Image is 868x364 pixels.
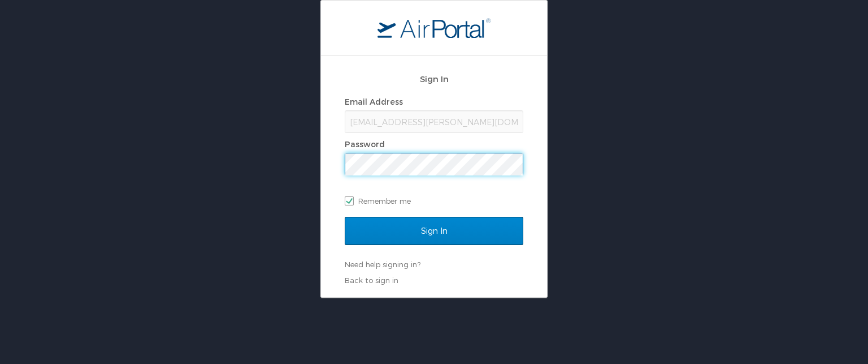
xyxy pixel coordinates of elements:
[345,192,523,209] label: Remember me
[345,139,385,149] label: Password
[345,260,420,269] a: Need help signing in?
[345,217,523,245] input: Sign In
[345,72,523,85] h2: Sign In
[377,18,491,38] img: logo
[345,276,398,285] a: Back to sign in
[345,97,403,106] label: Email Address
